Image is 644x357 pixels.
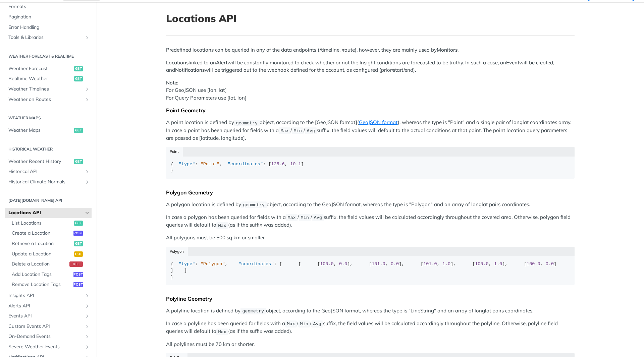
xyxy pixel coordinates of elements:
[8,168,83,175] span: Historical API
[437,47,458,53] strong: Monitors
[8,75,72,82] span: Realtime Weather
[313,321,321,326] span: Avg
[442,261,450,266] span: 1.0
[179,162,195,167] span: "type"
[5,167,92,177] a: Historical APIShow subpages for Historical API
[171,261,570,281] div: { : , : [ [ [ , ], [ , ], [ , ], [ , ], [ , ] ] ] }
[166,320,575,336] p: In case a polyline has been queried for fields with a / / suffix, the field values will be calcul...
[166,214,575,229] p: In case a polygon has been queried for fields with a / / suffix, the field values will be calcula...
[12,230,72,237] span: Create a Location
[8,303,83,309] span: Alerts API
[73,231,83,236] span: post
[74,76,83,81] span: get
[74,159,83,164] span: get
[506,59,519,66] strong: Event
[280,128,288,133] span: Max
[85,169,90,174] button: Show subpages for Historical API
[527,261,540,266] span: 100.0
[166,201,575,209] p: A polygon location is defined by object, according to the GeoJSON format, whereas the type is "Po...
[271,162,285,167] span: 125.6
[85,334,90,339] button: Show subpages for On-Demand Events
[5,84,92,94] a: Weather TimelinesShow subpages for Weather Timelines
[307,128,315,133] span: Avg
[218,223,226,228] span: Max
[5,95,92,105] a: Weather on RoutesShow subpages for Weather on Routes
[8,96,83,103] span: Weather on Routes
[5,208,92,218] a: Locations APIHide subpages for Locations API
[166,79,178,86] strong: Note:
[5,12,92,22] a: Pagination
[12,261,68,267] span: Delete a Location
[8,65,72,72] span: Weather Forecast
[5,177,92,187] a: Historical Climate NormalsShow subpages for Historical Climate Normals
[236,120,258,125] span: geometry
[290,162,301,167] span: 10.1
[8,323,83,330] span: Custom Events API
[242,309,264,314] span: geometry
[5,115,92,121] h2: Weather Maps
[287,321,295,326] span: Max
[293,128,302,133] span: Min
[8,158,72,165] span: Weather Recent History
[166,12,575,24] h1: Locations API
[5,311,92,321] a: Events APIShow subpages for Events API
[300,321,308,326] span: Min
[5,146,92,152] h2: Historical Weather
[166,119,575,142] p: A point location is defined by object, according to the [GeoJSON format]( ), whereas the type is ...
[74,128,83,133] span: get
[85,97,90,102] button: Show subpages for Weather on Routes
[8,86,83,93] span: Weather Timelines
[339,261,347,266] span: 0.0
[74,221,83,226] span: get
[8,3,90,10] span: Formats
[8,34,83,41] span: Tools & Libraries
[8,24,90,31] span: Error Handling
[8,239,92,249] a: Retrieve a Locationget
[5,342,92,352] a: Severe Weather EventsShow subpages for Severe Weather Events
[179,261,195,266] span: "type"
[8,249,92,259] a: Update a Locationput
[228,162,263,167] span: "coordinates"
[85,344,90,350] button: Show subpages for Severe Weather Events
[166,59,575,74] p: linked to an will be constantly monitored to check whether or not the Insight conditions are fore...
[216,59,227,66] strong: Alert
[546,261,554,266] span: 0.0
[8,259,92,269] a: Delete a Locationdel
[85,179,90,185] button: Show subpages for Historical Climate Normals
[5,291,92,301] a: Insights APIShow subpages for Insights API
[166,107,575,114] div: Point Geometry
[166,46,575,54] p: Predefined locations can be queried in any of the data endpoints (/timeline, /route), however, th...
[74,66,83,71] span: get
[238,261,274,266] span: "coordinates"
[166,341,575,348] p: All polylines must be 70 km or shorter.
[85,35,90,40] button: Show subpages for Tools & Libraries
[85,303,90,309] button: Show subpages for Alerts API
[5,157,92,167] a: Weather Recent Historyget
[475,261,489,266] span: 100.0
[166,189,575,196] div: Polygon Geometry
[201,162,220,167] span: "Point"
[320,261,334,266] span: 100.0
[201,261,225,266] span: "Polygon"
[85,210,90,216] button: Hide subpages for Locations API
[85,86,90,92] button: Show subpages for Weather Timelines
[359,119,398,125] a: GeoJSON format
[171,161,570,174] div: { : , : [ , ] }
[12,240,72,247] span: Retrieve a Location
[166,79,575,102] p: For GeoJSON use [lon, lat] For Query Parameters use [lat, lon]
[8,179,83,185] span: Historical Climate Normals
[5,2,92,12] a: Formats
[218,329,226,334] span: Max
[74,241,83,246] span: get
[494,261,502,266] span: 1.0
[166,59,189,66] strong: Locations
[5,301,92,311] a: Alerts APIShow subpages for Alerts API
[85,324,90,329] button: Show subpages for Custom Events API
[5,74,92,84] a: Realtime Weatherget
[73,272,83,277] span: post
[287,215,296,220] span: Max
[12,220,72,227] span: List Locations
[8,14,90,20] span: Pagination
[8,280,92,290] a: Remove Location Tagspost
[5,33,92,43] a: Tools & LibrariesShow subpages for Tools & Libraries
